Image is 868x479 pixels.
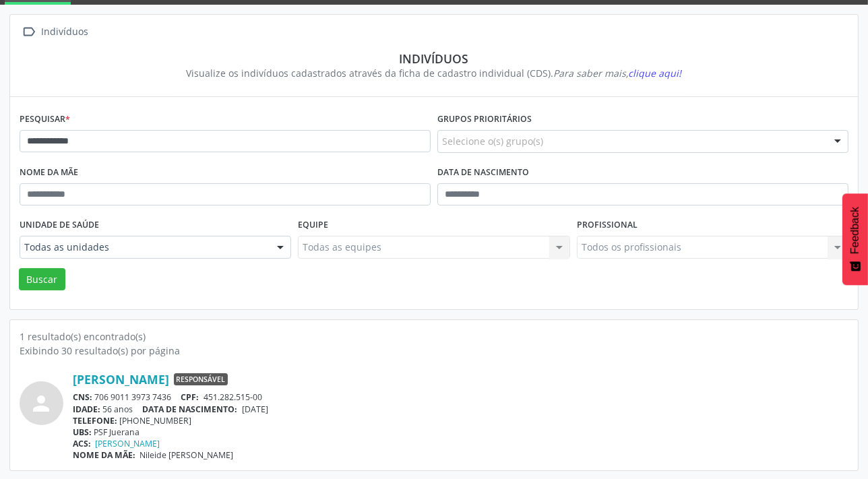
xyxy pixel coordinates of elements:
a: [PERSON_NAME] [73,372,169,387]
span: 451.282.515-00 [204,391,262,403]
span: ACS: [73,438,91,449]
div: 1 resultado(s) encontrado(s) [20,329,848,344]
span: NOME DA MÃE: [73,449,135,461]
span: Feedback [849,207,861,254]
span: UBS: [73,426,92,438]
i: person [30,391,54,416]
span: [DATE] [242,404,268,415]
span: Responsável [174,373,228,385]
div: 706 9011 3973 7436 [73,391,848,403]
span: clique aqui! [629,67,682,79]
div: PSF Juerana [73,426,848,438]
span: IDADE: [73,404,100,415]
span: CNS: [73,391,92,403]
label: Pesquisar [20,109,70,130]
button: Buscar [19,268,65,291]
div: [PHONE_NUMBER] [73,415,848,426]
a:  Indivíduos [20,22,91,42]
a: [PERSON_NAME] [96,438,160,449]
div: Exibindo 30 resultado(s) por página [20,344,848,358]
span: Nileide [PERSON_NAME] [140,449,234,461]
label: Grupos prioritários [437,109,532,130]
label: Unidade de saúde [20,215,99,236]
div: Indivíduos [39,22,91,42]
span: DATA DE NASCIMENTO: [143,404,238,415]
span: TELEFONE: [73,415,117,426]
label: Data de nascimento [437,162,529,183]
div: 56 anos [73,404,848,415]
label: Equipe [298,215,328,236]
label: Profissional [577,215,638,236]
i: Para saber mais, [554,67,682,79]
i:  [20,22,39,42]
button: Feedback - Mostrar pesquisa [842,193,868,285]
span: Todas as unidades [24,241,263,254]
div: Indivíduos [29,51,839,66]
div: Visualize os indivíduos cadastrados através da ficha de cadastro individual (CDS). [29,66,839,80]
span: CPF: [181,391,199,403]
label: Nome da mãe [20,162,78,183]
span: Selecione o(s) grupo(s) [442,134,543,148]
